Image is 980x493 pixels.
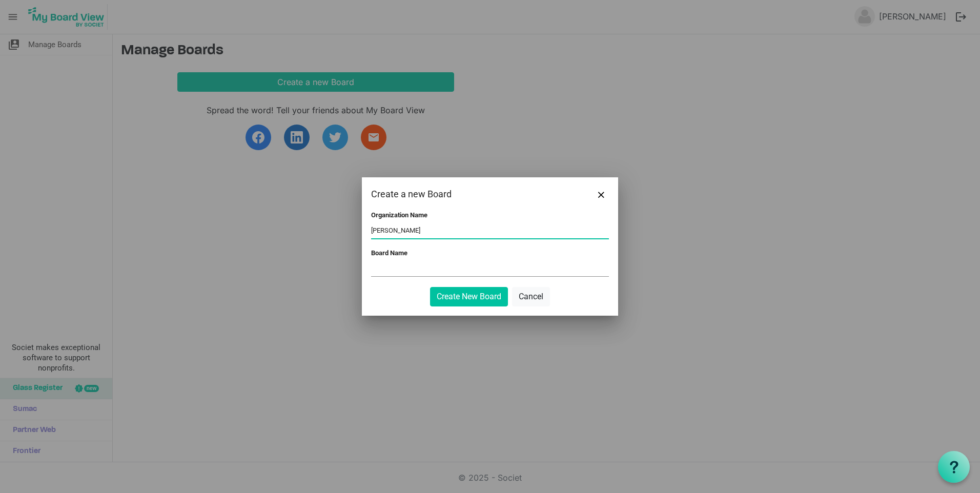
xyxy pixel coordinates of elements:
button: Create New Board [430,287,508,306]
div: Create a new Board [371,187,561,202]
label: Organization Name [371,211,427,219]
button: Close [594,187,609,202]
button: Cancel [512,287,550,306]
label: Board Name [371,249,407,257]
